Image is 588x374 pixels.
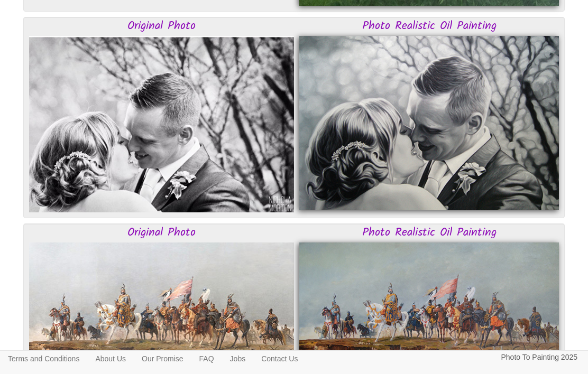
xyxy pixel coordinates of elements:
img: Painting of Bride and Groom [299,36,559,211]
a: Our Promise [134,351,191,367]
h3: Photo Realistic Oil Painting [299,20,559,33]
a: Jobs [222,351,254,367]
img: Original Photo [29,36,294,213]
a: About Us [87,351,134,367]
a: FAQ [191,351,222,367]
h3: Photo Realistic Oil Painting [299,227,559,239]
p: Photo To Painting 2025 [501,351,577,364]
h3: Original Photo [29,20,294,33]
h3: Original Photo [29,227,294,239]
a: Contact Us [253,351,306,367]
